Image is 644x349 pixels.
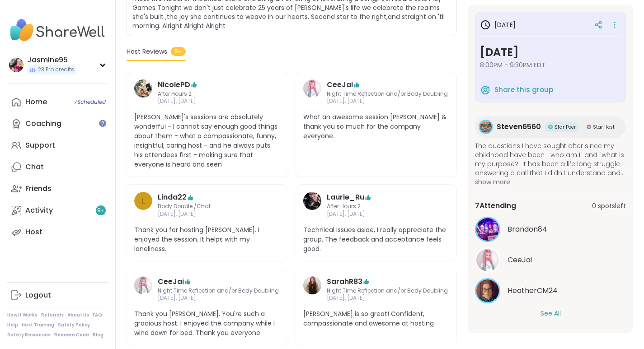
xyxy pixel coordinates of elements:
span: Night Time Reflection and/or Body Doubling [327,287,448,295]
span: Body Double /Chat [158,203,257,210]
a: Safety Resources [7,332,51,338]
span: Host Reviews [127,47,167,56]
span: [DATE], [DATE] [327,294,448,302]
h3: [DATE] [480,44,621,60]
div: Home [25,97,47,107]
span: [DATE], [DATE] [158,294,279,302]
span: [DATE], [DATE] [158,98,257,105]
a: CeeJaiCeeJai [475,247,626,273]
span: Night Time Reflection and/or Body Doubling [327,90,448,98]
a: CeeJai [303,79,321,106]
span: Technical issues aside, I really appreciate the group. The feedback and acceptance feels good. [303,225,450,254]
span: 5+ [171,47,186,56]
a: L [134,192,152,218]
img: ShareWell Logomark [480,84,491,95]
img: CeeJai [476,249,499,271]
a: Blog [93,332,103,338]
a: About Us [67,312,89,318]
span: show more [475,177,626,186]
a: Host Training [22,322,54,328]
span: Star Host [593,124,615,130]
a: How It Works [7,312,38,318]
a: CeeJai [327,79,353,90]
img: Star Host [587,125,591,129]
img: Laurie_Ru [303,192,321,210]
a: Logout [7,284,108,306]
img: NicolePD [134,79,152,98]
a: Linda22 [158,192,187,203]
a: CeeJai [158,276,184,287]
span: 23 Pro credits [38,66,74,74]
span: [DATE], [DATE] [327,98,448,105]
a: Home7Scheduled [7,91,108,113]
div: Host [25,227,42,237]
a: Support [7,135,108,156]
span: 9 + [97,207,105,214]
span: 8:00PM - 9:30PM EDT [480,60,621,70]
span: What an awesome session [PERSON_NAME] & thank you so much for the company everyone. [303,112,450,141]
span: 7 Attending [475,200,516,211]
div: Friends [25,184,52,194]
div: Chat [25,162,44,172]
button: See All [541,309,561,318]
a: Laurie_Ru [303,192,321,218]
a: SarahR83 [303,276,321,302]
a: Chat [7,156,108,178]
img: Jasmine95 [9,58,24,72]
span: 7 Scheduled [74,98,106,106]
span: Night Time Reflection and/or Body Doubling [158,287,279,295]
img: HeatherCM24 [476,279,499,302]
span: Thank you for hosting [PERSON_NAME]. I enjoyed the session. It helps with my loneliness. [134,225,281,254]
a: NicolePD [158,79,190,90]
a: Brandon84Brandon84 [475,217,626,242]
span: Share this group [494,85,553,95]
a: Activity9+ [7,200,108,221]
span: L [141,194,146,208]
a: Laurie_Ru [327,192,364,203]
a: Host [7,221,108,243]
a: Steven6560Steven6560Star PeerStar PeerStar HostStar Host [475,116,625,138]
span: HeatherCM24 [508,285,558,296]
span: Brandon84 [508,224,547,235]
span: Star Peer [555,124,576,130]
iframe: Spotlight [99,120,106,127]
span: CeeJai [508,255,532,265]
a: Redeem Code [54,332,89,338]
div: Coaching [25,119,61,129]
img: Brandon84 [476,218,499,241]
img: SarahR83 [303,276,321,294]
span: The questions I have sought after since my childhood have been " who am I" and "what is my purpos... [475,141,626,177]
img: ShareWell Nav Logo [7,14,108,46]
a: Referrals [41,312,64,318]
img: CeeJai [134,276,152,294]
img: Steven6560 [480,121,492,133]
a: Help [7,322,18,328]
a: SarahR83 [327,276,362,287]
a: FAQ [93,312,102,318]
span: [PERSON_NAME] is so great! Confident, compassionate and awesome at hosting [303,309,450,328]
span: Thank you [PERSON_NAME]. You're such a gracious host. I enjoyed the company while I wind down for... [134,309,281,338]
img: Star Peer [548,125,553,129]
a: CeeJai [134,276,152,302]
span: 0 spots left [592,201,626,211]
a: Friends [7,178,108,200]
span: Steven6560 [497,121,541,132]
div: Logout [25,290,51,300]
div: Jasmine95 [27,55,76,65]
span: After Hours 2 [158,90,257,98]
a: Safety Policy [58,322,90,328]
a: Coaching [7,113,108,135]
span: [DATE], [DATE] [327,210,426,218]
span: [PERSON_NAME]'s sessions are absolutely wonderful - I cannot say enough good things about them - ... [134,112,281,169]
img: CeeJai [303,79,321,98]
a: NicolePD [134,79,152,106]
span: [DATE], [DATE] [158,210,257,218]
div: Activity [25,205,53,215]
a: HeatherCM24HeatherCM24 [475,278,626,303]
button: Share this group [480,80,553,99]
div: Support [25,140,55,150]
h3: [DATE] [480,19,516,30]
span: After Hours 2 [327,203,426,210]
